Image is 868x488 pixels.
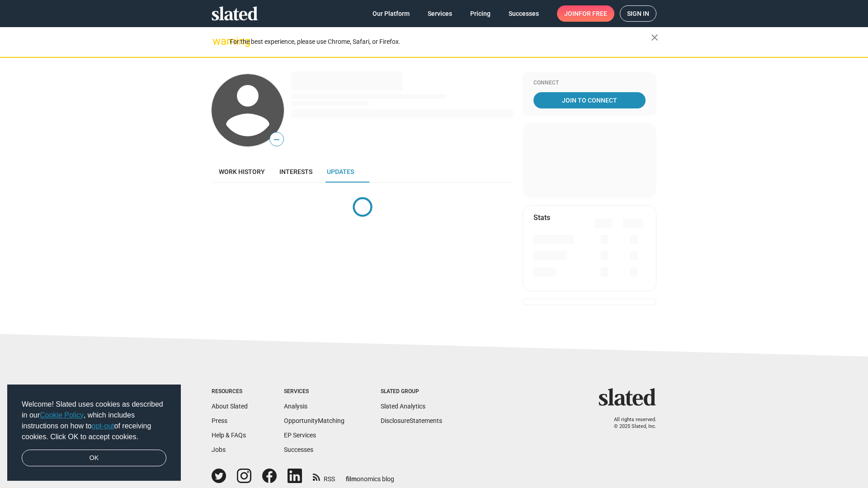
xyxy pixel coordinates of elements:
mat-card-title: Stats [533,213,550,222]
a: Successes [501,5,546,22]
span: — [270,134,283,145]
a: Pricing [463,5,498,22]
mat-icon: warning [212,36,223,47]
span: Pricing [470,5,491,22]
a: Joinfor free [557,5,614,22]
span: Our Platform [373,5,410,22]
span: for free [579,5,607,22]
a: Press [212,417,227,424]
div: Resources [212,388,248,395]
span: film [346,475,357,483]
div: For the best experience, please use Chrome, Safari, or Firefox. [230,36,651,48]
div: Connect [533,80,646,87]
a: Slated Analytics [381,403,425,410]
span: Join [564,5,607,22]
span: Interests [279,168,312,175]
span: Work history [219,168,265,175]
span: Sign in [627,6,649,21]
a: DisclosureStatements [381,417,442,424]
a: Updates [320,161,361,183]
a: Our Platform [365,5,417,22]
a: RSS [313,469,335,483]
div: Services [284,388,344,395]
a: Join To Connect [533,92,646,108]
p: All rights reserved. © 2025 Slated, Inc. [604,417,656,430]
div: Slated Group [381,388,442,395]
span: Welcome! Slated uses cookies as described in our , which includes instructions on how to of recei... [22,399,166,442]
mat-icon: close [649,32,660,43]
a: Jobs [212,446,226,453]
div: cookieconsent [7,385,181,481]
a: Analysis [284,403,307,410]
a: Work history [212,161,272,183]
span: Services [428,5,452,22]
a: opt-out [92,422,114,430]
a: Successes [284,446,313,453]
a: dismiss cookie message [22,450,166,467]
span: Updates [327,168,354,175]
a: EP Services [284,432,316,439]
span: Join To Connect [535,92,644,108]
a: Services [420,5,459,22]
span: Successes [509,5,539,22]
a: Help & FAQs [212,432,246,439]
a: filmonomics blog [346,468,394,483]
a: Sign in [620,5,656,22]
a: OpportunityMatching [284,417,344,424]
a: About Slated [212,403,248,410]
a: Interests [272,161,320,183]
a: Cookie Policy [40,411,84,419]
